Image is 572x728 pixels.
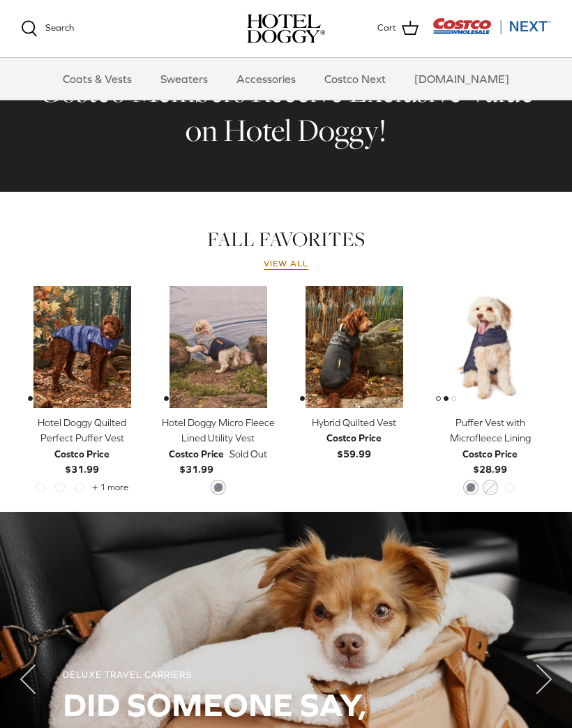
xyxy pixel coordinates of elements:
[247,14,325,43] a: hoteldoggy.com hoteldoggycom
[432,26,551,37] a: Visit Costco Next
[92,483,128,492] span: + 1 more
[45,22,74,33] span: Search
[429,415,551,478] a: Puffer Vest with Microfleece Lining Costco Price$28.99
[63,669,509,681] div: DELUXE TRAVEL CARRIERS
[377,21,396,36] span: Cart
[429,286,551,408] a: Puffer Vest with Microfleece Lining
[293,415,415,430] div: Hybrid Quilted Vest
[462,446,518,475] b: $28.99
[21,20,74,37] a: Search
[402,58,522,100] a: [DOMAIN_NAME]
[21,415,143,446] div: Hotel Doggy Quilted Perfect Puffer Vest
[293,286,415,408] a: Hybrid Quilted Vest
[54,446,110,462] div: Costco Price
[157,286,279,408] a: Hotel Doggy Micro Fleece Lined Utility Vest
[28,72,544,151] h2: Costco Members Receive Exclusive Value on Hotel Doggy!
[157,415,279,478] a: Hotel Doggy Micro Fleece Lined Utility Vest Costco Price$31.99 Sold Out
[54,446,110,475] b: $31.99
[516,651,572,707] button: Next
[326,430,382,459] b: $59.99
[312,58,398,100] a: Costco Next
[148,58,220,100] a: Sweaters
[462,446,518,462] div: Costco Price
[169,446,224,462] div: Costco Price
[157,415,279,446] div: Hotel Doggy Micro Fleece Lined Utility Vest
[21,415,143,478] a: Hotel Doggy Quilted Perfect Puffer Vest Costco Price$31.99
[50,58,144,100] a: Coats & Vests
[224,58,308,100] a: Accessories
[169,446,224,475] b: $31.99
[207,225,365,253] a: FALL FAVORITES
[432,17,551,35] img: Costco Next
[429,415,551,446] div: Puffer Vest with Microfleece Lining
[264,259,308,270] a: View all
[247,14,325,43] img: hoteldoggycom
[293,415,415,462] a: Hybrid Quilted Vest Costco Price$59.99
[229,446,267,462] span: Sold Out
[21,286,143,408] a: Hotel Doggy Quilted Perfect Puffer Vest
[326,430,382,446] div: Costco Price
[377,20,419,38] a: Cart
